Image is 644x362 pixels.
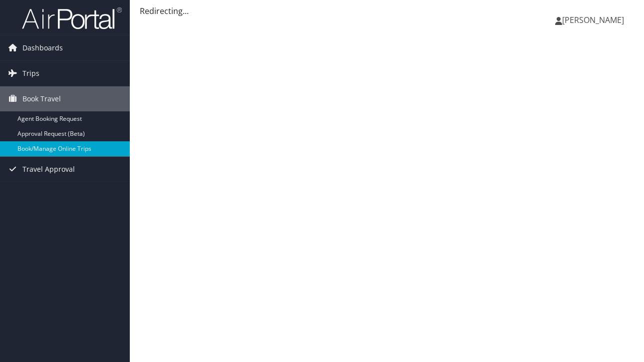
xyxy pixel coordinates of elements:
[555,5,634,35] a: [PERSON_NAME]
[22,6,122,30] img: airportal-logo.png
[140,5,634,17] div: Redirecting...
[562,14,624,25] span: [PERSON_NAME]
[22,35,63,60] span: Dashboards
[22,86,61,111] span: Book Travel
[22,61,39,86] span: Trips
[22,157,75,182] span: Travel Approval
